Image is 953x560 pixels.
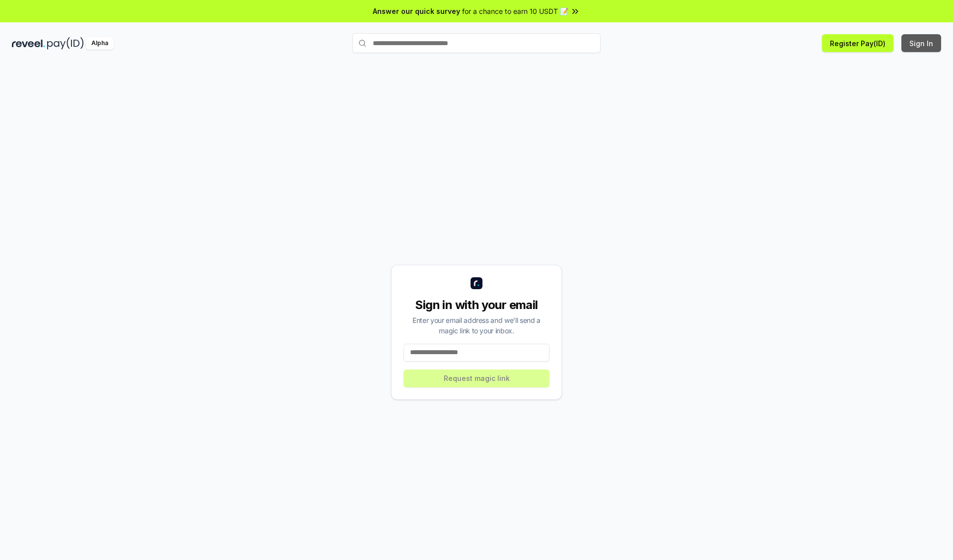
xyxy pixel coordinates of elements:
[47,37,84,50] img: pay_id
[12,37,45,50] img: reveel_dark
[404,315,549,336] div: Enter your email address and we’ll send a magic link to your inbox.
[86,37,114,50] div: Alpha
[373,6,460,16] span: Answer our quick survey
[901,34,941,52] button: Sign In
[404,297,549,313] div: Sign in with your email
[471,277,482,289] img: logo_small
[822,34,893,52] button: Register Pay(ID)
[462,6,568,16] span: for a chance to earn 10 USDT 📝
